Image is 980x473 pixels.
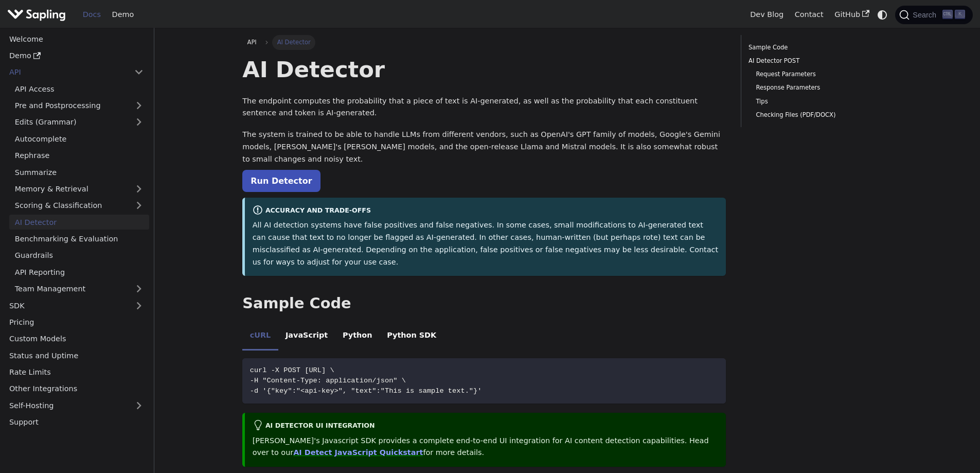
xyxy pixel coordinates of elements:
[4,365,149,380] a: Rate Limits
[9,198,149,213] a: Scoring & Classification
[895,6,972,24] button: Search (Ctrl+K)
[7,7,69,22] a: Sapling.ai
[250,366,334,374] span: curl -X POST [URL] \
[9,81,149,96] a: API Access
[9,131,149,146] a: Autocomplete
[129,298,149,313] button: Expand sidebar category 'SDK'
[789,7,829,23] a: Contact
[106,7,139,23] a: Demo
[756,97,884,107] a: Tips
[242,35,261,49] a: API
[749,56,888,66] a: AI Detector POST
[4,331,149,346] a: Custom Models
[9,98,149,113] a: Pre and Postprocessing
[9,248,149,263] a: Guardrails
[77,7,106,23] a: Docs
[253,420,719,432] div: AI Detector UI integration
[9,182,149,197] a: Memory & Retrieval
[875,7,890,22] button: Switch between dark and light mode (currently system mode)
[756,83,884,93] a: Response Parameters
[129,65,149,80] button: Collapse sidebar category 'API'
[7,7,66,22] img: Sapling.ai
[293,448,423,457] a: AI Detect JavaScript Quickstart
[829,7,875,23] a: GitHub
[744,7,789,23] a: Dev Blog
[4,398,149,413] a: Self-Hosting
[253,219,719,268] p: All AI detection systems have false positives and false negatives. In some cases, small modificat...
[4,48,149,63] a: Demo
[955,10,965,19] kbd: K
[242,35,726,49] nav: Breadcrumbs
[242,129,726,165] p: The system is trained to be able to handle LLMs from different vendors, such as OpenAI's GPT fami...
[253,435,719,460] p: [PERSON_NAME]'s Javascript SDK provides a complete end-to-end UI integration for AI content detec...
[242,322,278,351] li: cURL
[910,11,942,19] span: Search
[756,69,884,79] a: Request Parameters
[253,205,719,217] div: Accuracy and Trade-offs
[4,298,129,313] a: SDK
[4,348,149,363] a: Status and Uptime
[250,387,482,395] span: -d '{"key":"<api-key>", "text":"This is sample text."}'
[749,43,888,52] a: Sample Code
[9,265,149,279] a: API Reporting
[335,322,380,351] li: Python
[4,381,149,396] a: Other Integrations
[247,39,257,46] span: API
[278,322,335,351] li: JavaScript
[242,95,726,120] p: The endpoint computes the probability that a piece of text is AI-generated, as well as the probab...
[242,294,726,313] h2: Sample Code
[9,165,149,180] a: Summarize
[9,232,149,247] a: Benchmarking & Evaluation
[242,170,320,192] a: Run Detector
[756,110,884,120] a: Checking Files (PDF/DOCX)
[272,35,315,49] span: AI Detector
[242,56,726,83] h1: AI Detector
[9,282,149,296] a: Team Management
[9,148,149,163] a: Rephrase
[4,315,149,330] a: Pricing
[4,31,149,46] a: Welcome
[4,415,149,430] a: Support
[250,377,406,384] span: -H "Content-Type: application/json" \
[380,322,444,351] li: Python SDK
[9,115,149,130] a: Edits (Grammar)
[4,65,129,80] a: API
[9,215,149,230] a: AI Detector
